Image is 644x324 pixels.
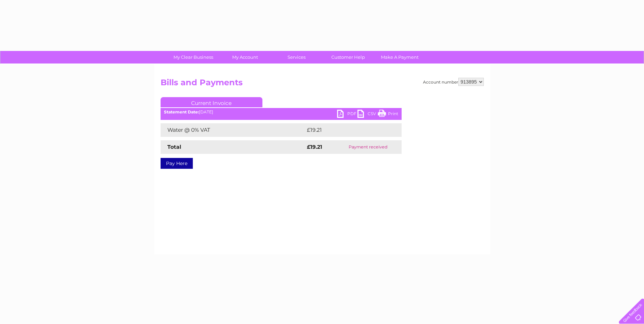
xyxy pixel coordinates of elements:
a: My Clear Business [165,51,221,64]
a: Print [378,110,398,120]
div: [DATE] [161,110,402,114]
td: £19.21 [305,123,387,137]
a: Customer Help [320,51,376,64]
a: Pay Here [161,158,193,169]
h2: Bills and Payments [161,78,484,91]
a: CSV [357,110,378,120]
b: Statement Date: [164,109,199,114]
a: Current Invoice [161,97,262,107]
div: Account number [423,78,484,86]
a: Make A Payment [372,51,428,64]
strong: Total [167,144,181,150]
td: Water @ 0% VAT [161,123,305,137]
td: Payment received [335,140,402,154]
a: PDF [337,110,357,120]
strong: £19.21 [307,144,322,150]
a: My Account [217,51,273,64]
a: Services [269,51,325,64]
